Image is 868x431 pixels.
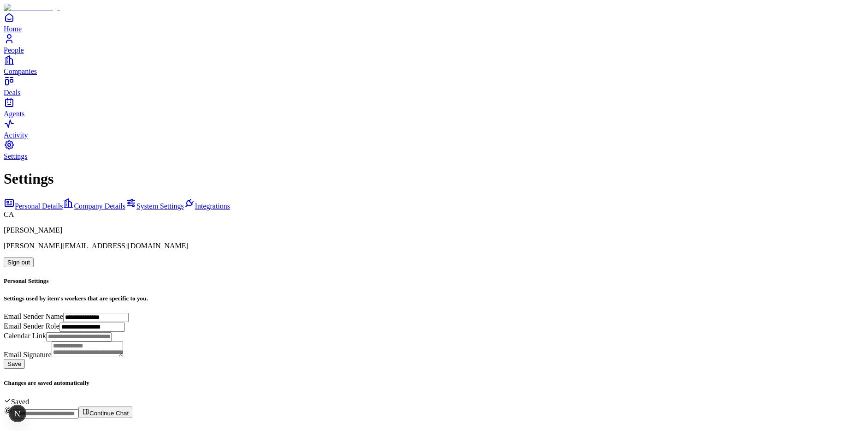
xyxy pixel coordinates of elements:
[4,242,864,250] p: [PERSON_NAME][EMAIL_ADDRESS][DOMAIN_NAME]
[4,332,46,340] label: Calendar Link
[184,202,230,210] a: Integrations
[4,397,864,406] div: Saved
[4,170,864,187] h1: Settings
[4,12,864,33] a: Home
[4,312,63,320] label: Email Sender Name
[125,202,184,210] a: System Settings
[4,54,864,75] a: Companies
[4,131,28,139] span: Activity
[4,67,37,75] span: Companies
[4,406,864,419] div: Continue Chat
[136,202,184,210] span: System Settings
[4,210,864,219] div: CA
[4,97,864,118] a: Agents
[4,4,60,12] img: Item Brain Logo
[74,202,125,210] span: Company Details
[4,226,864,234] p: [PERSON_NAME]
[4,359,25,369] button: Save
[4,257,34,267] button: Sign out
[4,152,28,160] span: Settings
[4,33,864,54] a: People
[4,76,864,96] a: Deals
[4,25,22,33] span: Home
[4,322,59,330] label: Email Sender Role
[78,407,132,418] button: Continue Chat
[4,118,864,139] a: Activity
[4,277,864,285] h5: Personal Settings
[63,202,125,210] a: Company Details
[4,379,864,387] h5: Changes are saved automatically
[89,410,129,417] span: Continue Chat
[4,295,864,302] h5: Settings used by item's workers that are specific to you.
[4,139,864,160] a: Settings
[4,351,52,359] label: Email Signature
[4,202,63,210] a: Personal Details
[4,46,24,54] span: People
[4,110,24,118] span: Agents
[15,202,63,210] span: Personal Details
[195,202,230,210] span: Integrations
[4,89,20,96] span: Deals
